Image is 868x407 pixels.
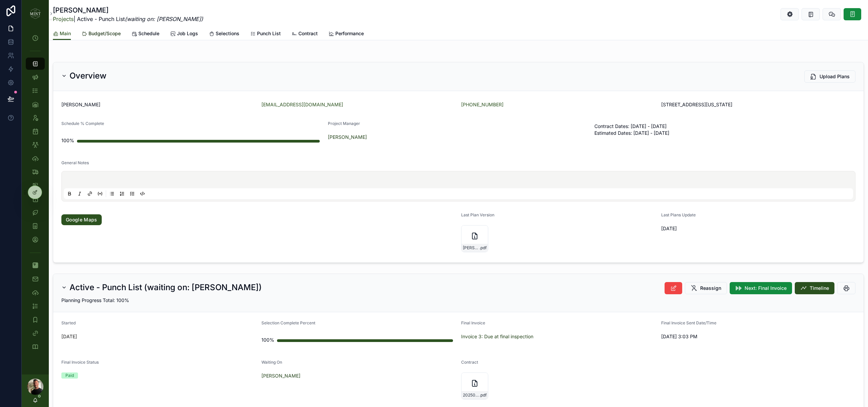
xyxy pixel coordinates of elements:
[177,30,198,37] span: Job Logs
[292,27,318,41] a: Contract
[804,70,855,83] button: Upload Plans
[61,101,256,108] span: [PERSON_NAME]
[700,285,721,292] span: Reassign
[30,8,41,19] img: App logo
[61,333,77,340] p: [DATE]
[125,16,203,22] em: (waiting on: [PERSON_NAME])
[328,121,360,126] span: Project Manager
[661,333,856,340] span: [DATE] 3:03 PM
[261,320,315,325] span: Selection Complete Percent
[61,320,76,325] span: Started
[132,27,159,41] a: Schedule
[328,134,367,141] a: [PERSON_NAME]
[461,212,494,217] span: Last Plan Version
[60,30,71,37] span: Main
[261,360,282,365] span: Waiting On
[88,30,121,37] span: Budget/Scope
[53,27,71,40] a: Main
[810,285,829,292] span: Timeline
[65,372,74,379] div: Paid
[661,212,696,217] span: Last Plans Update
[53,15,203,23] span: | Active - Punch List
[820,73,850,80] span: Upload Plans
[661,225,856,232] span: [DATE]
[53,16,74,22] a: Projects
[461,360,478,365] span: Contract
[463,245,479,251] span: [PERSON_NAME]-permit-drawings
[685,282,727,294] button: Reassign
[795,282,834,294] button: Timeline
[61,360,99,365] span: Final Invoice Status
[594,123,855,136] span: Contract Dates: [DATE] - [DATE] Estimated Dates: [DATE] - [DATE]
[298,30,318,37] span: Contract
[138,30,159,37] span: Schedule
[250,27,281,41] a: Punch List
[61,134,74,147] div: 100%
[661,320,716,325] span: Final Invoice Sent Date/Time
[461,320,485,325] span: Final Invoice
[61,121,104,126] span: Schedule % Complete
[61,297,129,303] span: Planning Progress Total: 100%
[257,30,281,37] span: Punch List
[461,101,504,108] a: [PHONE_NUMBER]
[261,101,343,108] a: [EMAIL_ADDRESS][DOMAIN_NAME]
[70,70,106,81] h2: Overview
[461,333,533,340] a: Invoice 3: Due at final inspection
[170,27,198,41] a: Job Logs
[53,5,203,15] h1: [PERSON_NAME]
[463,392,479,398] span: 20250703120949-utc-b3846aca-7ac7-46c4-8c10-02ee25fe5f3c-Signed-20250703-[PERSON_NAME]-Deck---[PER...
[479,392,487,398] span: .pdf
[22,27,49,362] div: scrollable content
[61,160,89,165] span: General Notes
[329,27,364,41] a: Performance
[216,30,239,37] span: Selections
[335,30,364,37] span: Performance
[479,245,487,251] span: .pdf
[61,214,102,225] a: Google Maps
[661,101,856,108] span: [STREET_ADDRESS][US_STATE]
[745,285,787,292] span: Next: Final Invoice
[82,27,121,41] a: Budget/Scope
[730,282,792,294] button: Next: Final Invoice
[209,27,239,41] a: Selections
[70,282,262,293] h2: Active - Punch List (waiting on: [PERSON_NAME])
[261,372,300,379] a: [PERSON_NAME]
[261,333,274,347] div: 100%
